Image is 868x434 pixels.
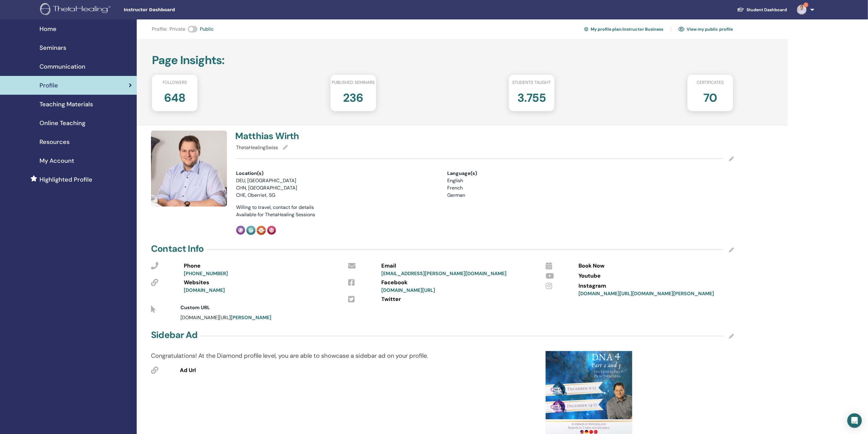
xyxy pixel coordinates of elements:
a: Student Dashboard [732,4,792,15]
a: [DOMAIN_NAME] [184,287,225,293]
h2: 70 [703,88,717,105]
span: Willing to travel, contact for details [236,204,314,210]
span: Online Teaching [39,118,85,128]
img: logo.png [40,3,113,17]
a: [DOMAIN_NAME][URL] [381,287,435,293]
h2: 236 [343,88,363,105]
span: Students taught [513,79,551,86]
a: [EMAIL_ADDRESS][PERSON_NAME][DOMAIN_NAME] [381,270,506,277]
span: My Account [39,156,74,165]
h4: Sidebar Ad [151,330,197,340]
span: Home [39,24,57,33]
span: Phone [184,262,201,270]
span: Youtube [578,272,601,280]
span: Custom URL [180,304,210,311]
span: Facebook [381,279,407,287]
img: graduation-cap-white.svg [737,7,744,12]
span: [DOMAIN_NAME][URL] [180,314,271,321]
span: Highlighted Profile [39,175,92,184]
span: Published seminars [332,79,375,86]
a: [PHONE_NUMBER] [184,270,228,277]
span: Seminars [39,43,66,52]
span: Location(s) [236,170,263,177]
a: My profile plan:Instructor Business [584,24,664,34]
h2: 3.755 [517,88,546,105]
h4: Contact Info [151,243,204,254]
span: Book Now [578,262,605,270]
a: [PERSON_NAME] [231,314,271,321]
span: Available for ThetaHealing Sessions [236,211,315,218]
div: Language(s) [447,170,649,177]
span: Twitter [381,296,401,303]
img: default.jpg [797,5,807,15]
span: Instagram [578,282,606,290]
span: Profile [39,81,58,90]
img: cog.svg [584,26,588,32]
li: DEU, [GEOGRAPHIC_DATA] [236,177,438,184]
span: Instructor Dashboard [124,7,215,13]
li: English [447,177,649,184]
a: [DOMAIN_NAME][URL][DOMAIN_NAME][PERSON_NAME] [578,290,714,297]
h2: 648 [164,88,185,105]
span: Followers [163,79,187,86]
img: default.jpg [151,131,227,207]
a: View my public profile [678,24,733,34]
span: Resources [39,137,70,146]
li: CHE, Oberriet, SG [236,192,438,199]
span: 1 [804,2,808,7]
li: CHN, [GEOGRAPHIC_DATA] [236,184,438,192]
span: Profile : [152,26,167,33]
span: Ad Url [180,367,196,374]
li: German [447,192,649,199]
h2: Page Insights : [152,53,733,67]
span: ThetaHealingSwiss [236,144,278,151]
span: Email [381,262,396,270]
span: Private [170,26,185,33]
span: Teaching Materials [39,100,93,109]
span: Certificates [697,79,724,86]
li: French [447,184,649,192]
img: eye.svg [678,26,684,32]
span: Websites [184,279,209,287]
span: Public [200,26,214,33]
span: Communication [39,62,85,71]
div: Open Intercom Messenger [847,413,862,428]
p: Congratulations! At the Diamond profile level, you are able to showcase a sidebar ad on your prof... [151,351,487,360]
h4: Matthias Wirth [235,131,481,142]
